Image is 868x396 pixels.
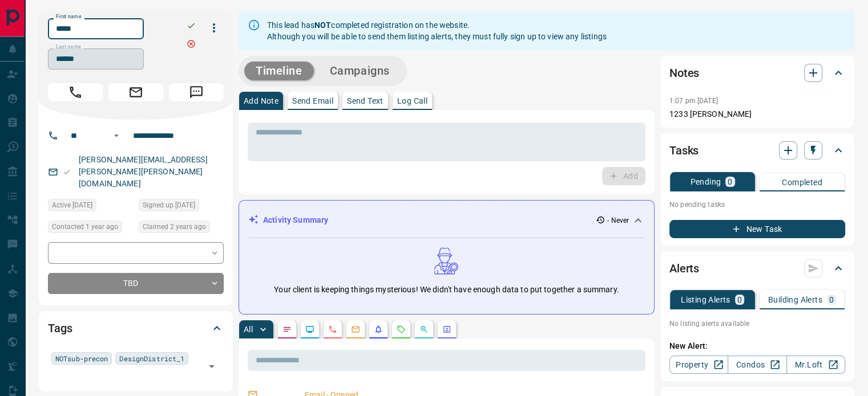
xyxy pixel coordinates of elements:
h2: Alerts [669,259,699,277]
p: 1233 [PERSON_NAME] [669,108,845,120]
svg: Listing Alerts [374,325,383,334]
div: TBD [48,273,224,294]
svg: Email Valid [63,168,71,176]
svg: Agent Actions [442,325,451,334]
span: DesignDistrict_1 [119,353,184,364]
svg: Requests [397,325,406,334]
svg: Lead Browsing Activity [305,325,314,334]
p: - Never [607,215,629,226]
p: No pending tasks [669,196,845,213]
svg: Opportunities [419,325,429,334]
button: Open [204,358,220,374]
h2: Notes [669,64,699,82]
div: Notes [669,59,845,87]
h2: Tasks [669,141,699,160]
button: Open [110,129,123,142]
span: Claimed 2 years ago [143,221,206,232]
p: Your client is keeping things mysterious! We didn't have enough data to put together a summary. [274,284,619,296]
svg: Notes [282,325,292,334]
a: Property [669,356,728,374]
button: Campaigns [318,62,401,80]
div: Tags [48,315,224,342]
p: All [244,325,253,333]
span: Signed up [DATE] [143,199,195,211]
p: New Alert: [669,340,845,352]
a: [PERSON_NAME][EMAIL_ADDRESS][PERSON_NAME][PERSON_NAME][DOMAIN_NAME] [79,155,208,188]
svg: Emails [351,325,360,334]
button: New Task [669,220,845,238]
strong: NOT [314,21,331,30]
p: Building Alerts [768,296,822,304]
div: This lead has completed registration on the website. Although you will be able to send them listi... [267,15,607,47]
div: Wed Dec 14 2022 [139,221,224,236]
p: Send Email [292,97,333,105]
h2: Tags [48,319,72,337]
p: No listing alerts available [669,319,845,329]
p: 0 [737,296,742,304]
span: Contacted 1 year ago [52,221,118,232]
svg: Calls [328,325,337,334]
div: Alerts [669,255,845,282]
label: First name [56,13,81,21]
span: Active [DATE] [52,199,92,211]
div: Activity Summary- Never [248,210,645,231]
label: Last name [56,43,81,51]
p: Log Call [397,97,427,105]
div: Wed Dec 14 2022 [139,199,224,215]
p: Pending [690,178,721,186]
div: Tasks [669,137,845,164]
p: 0 [829,296,834,304]
p: 1:07 pm [DATE] [669,97,718,105]
button: Timeline [244,62,314,80]
a: Mr.Loft [786,356,845,374]
p: Completed [782,178,822,186]
a: Condos [728,356,786,374]
span: NOTsub-precon [55,353,108,364]
span: Call [48,83,103,101]
p: Send Text [347,97,383,105]
span: Email [108,83,163,101]
p: 0 [728,178,732,186]
p: Add Note [244,97,278,105]
div: Sun Oct 15 2023 [48,221,133,236]
div: Wed Dec 14 2022 [48,199,133,215]
span: Message [169,83,224,101]
p: Listing Alerts [681,296,730,304]
p: Activity Summary [263,214,328,226]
